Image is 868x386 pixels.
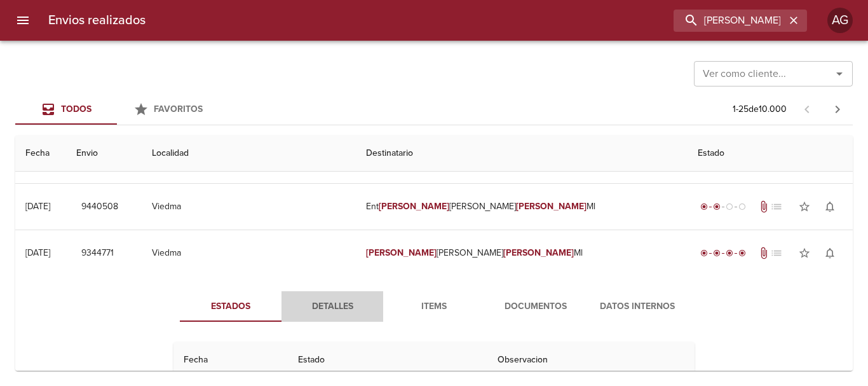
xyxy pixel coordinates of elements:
[674,10,785,32] input: buscar
[379,201,449,212] em: [PERSON_NAME]
[698,200,749,213] div: Despachado
[366,247,437,258] em: [PERSON_NAME]
[503,247,574,258] em: [PERSON_NAME]
[66,135,142,172] th: Envio
[173,342,288,378] th: Fecha
[48,10,146,31] h6: Envios realizados
[391,299,477,315] span: Items
[187,299,274,315] span: Estados
[770,200,783,213] span: No tiene pedido asociado
[289,299,376,315] span: Detalles
[824,247,836,259] span: notifications_none
[757,200,770,213] span: Tiene documentos adjuntos
[798,200,811,213] span: star_border
[792,194,817,219] button: Agregar a favoritos
[738,249,746,257] span: radio_button_checked
[798,247,811,259] span: star_border
[700,203,708,210] span: radio_button_checked
[288,342,487,378] th: Estado
[817,240,843,266] button: Activar notificaciones
[827,8,853,33] div: Abrir información de usuario
[487,342,695,378] th: Observacion
[15,94,219,125] div: Tabs Envios
[25,247,50,258] div: [DATE]
[824,200,836,213] span: notifications_none
[154,104,203,114] span: Favoritos
[356,135,688,172] th: Destinatario
[25,201,50,212] div: [DATE]
[142,135,356,172] th: Localidad
[180,291,688,322] div: Tabs detalle de guia
[142,184,356,230] td: Viedma
[713,203,721,210] span: radio_button_checked
[770,247,783,259] span: No tiene pedido asociado
[698,247,749,259] div: Entregado
[713,249,721,257] span: radio_button_checked
[726,203,733,210] span: radio_button_unchecked
[738,203,746,210] span: radio_button_unchecked
[15,135,66,172] th: Fecha
[792,102,822,115] span: Pagina anterior
[700,249,708,257] span: radio_button_checked
[142,230,356,276] td: Viedma
[594,299,681,315] span: Datos Internos
[757,247,770,259] span: Tiene documentos adjuntos
[822,94,853,125] span: Pagina siguiente
[792,240,817,266] button: Agregar a favoritos
[688,135,853,172] th: Estado
[733,103,787,116] p: 1 - 25 de 10.000
[492,299,579,315] span: Documentos
[81,199,118,215] span: 9440508
[831,65,848,83] button: Abrir
[356,230,688,276] td: [PERSON_NAME] Ml
[76,195,123,219] button: 9440508
[726,249,733,257] span: radio_button_checked
[81,245,114,261] span: 9344771
[8,5,38,36] button: menu
[516,201,587,212] em: [PERSON_NAME]
[61,104,92,114] span: Todos
[356,184,688,230] td: Ent [PERSON_NAME] Ml
[76,242,119,265] button: 9344771
[827,8,853,33] div: AG
[817,194,843,219] button: Activar notificaciones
